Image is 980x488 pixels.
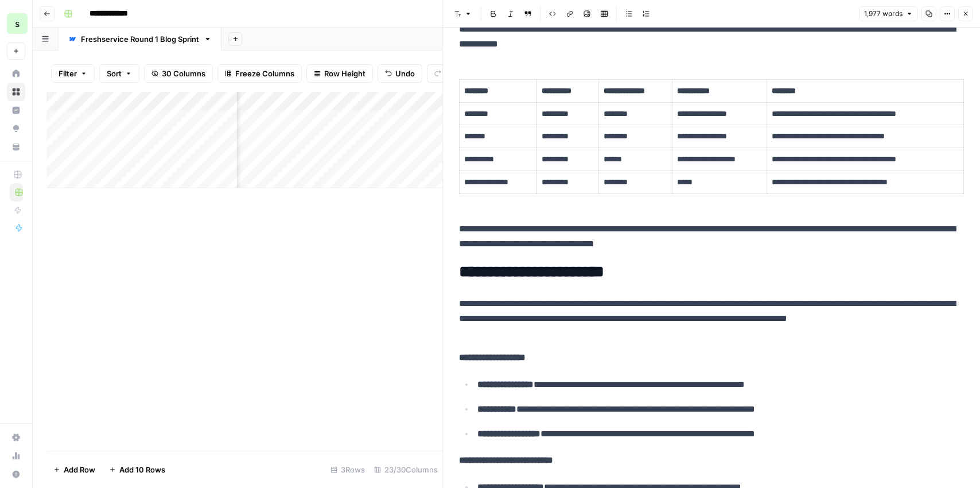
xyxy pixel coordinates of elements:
[217,64,302,83] button: Freeze Columns
[378,64,422,83] button: Undo
[59,68,77,79] span: Filter
[119,464,165,475] span: Add 10 Rows
[7,138,25,156] a: Your Data
[15,17,20,30] span: s
[46,460,102,479] button: Add Row
[370,460,442,479] div: 23/30 Columns
[99,64,139,83] button: Sort
[59,28,221,51] a: Freshservice Round 1 Blog Sprint
[7,447,25,465] a: Usage
[81,33,199,45] div: Freshservice Round 1 Blog Sprint
[107,68,122,79] span: Sort
[144,64,213,83] button: 30 Columns
[64,464,95,475] span: Add Row
[7,119,25,138] a: Opportunities
[864,9,903,19] span: 1,977 words
[395,68,415,79] span: Undo
[7,9,25,38] button: Workspace: saasgenie
[162,68,205,79] span: 30 Columns
[859,6,918,21] button: 1,977 words
[7,64,25,83] a: Home
[7,83,25,101] a: Browse
[7,428,25,447] a: Settings
[235,68,294,79] span: Freeze Columns
[7,465,25,483] button: Help + Support
[51,64,95,83] button: Filter
[7,101,25,119] a: Insights
[324,68,365,79] span: Row Height
[326,460,370,479] div: 3 Rows
[306,64,373,83] button: Row Height
[102,460,172,479] button: Add 10 Rows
